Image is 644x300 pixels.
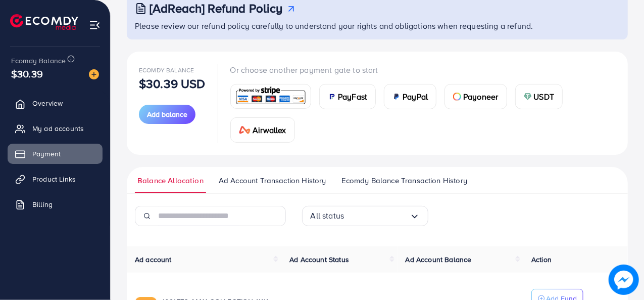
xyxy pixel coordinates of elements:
[239,126,251,134] img: card
[230,84,312,109] a: card
[406,254,472,265] span: Ad Account Balance
[139,105,195,124] button: Add balance
[8,93,103,113] a: Overview
[463,91,498,103] span: Payoneer
[328,93,336,101] img: card
[515,84,563,109] a: cardUSDT
[32,123,84,134] span: My ad accounts
[341,175,467,186] span: Ecomdy Balance Transaction History
[311,208,344,224] span: All status
[8,144,103,164] a: Payment
[8,118,103,139] a: My ad accounts
[609,265,639,295] img: image
[253,124,286,136] span: Airwallex
[137,175,204,186] span: Balance Allocation
[219,175,326,186] span: Ad Account Transaction History
[8,194,103,215] a: Billing
[32,98,63,108] span: Overview
[230,117,295,143] a: cardAirwallex
[534,91,555,103] span: USDT
[289,254,349,265] span: Ad Account Status
[32,149,61,159] span: Payment
[135,254,172,265] span: Ad account
[444,84,507,109] a: cardPayoneer
[139,66,194,74] span: Ecomdy Balance
[453,93,461,101] img: card
[524,93,532,101] img: card
[344,208,409,224] input: Search for option
[32,174,76,184] span: Product Links
[392,93,401,101] img: card
[150,1,283,16] h3: [AdReach] Refund Policy
[234,85,308,107] img: card
[32,199,53,209] span: Billing
[89,19,101,31] img: menu
[230,64,616,76] p: Or choose another payment gate to start
[11,66,43,81] span: $30.39
[403,91,428,103] span: PayPal
[319,84,376,109] a: cardPayFast
[531,254,552,265] span: Action
[11,56,66,66] span: Ecomdy Balance
[384,84,436,109] a: cardPayPal
[302,206,428,226] div: Search for option
[139,77,206,90] p: $30.39 USD
[147,109,187,119] span: Add balance
[89,69,99,79] img: image
[135,20,622,32] p: Please review our refund policy carefully to understand your rights and obligations when requesti...
[338,91,367,103] span: PayFast
[10,14,78,30] img: logo
[8,169,103,189] a: Product Links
